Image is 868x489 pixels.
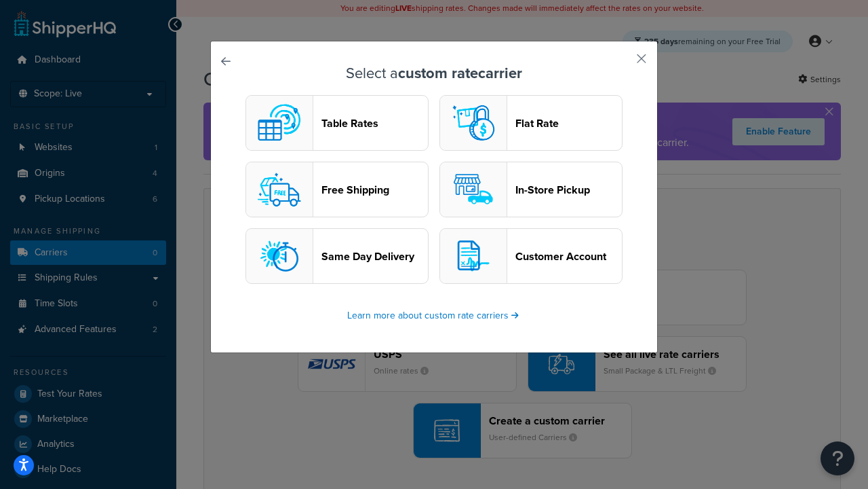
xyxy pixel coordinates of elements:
button: sameday logoSame Day Delivery [245,228,429,284]
button: flat logoFlat Rate [439,95,623,151]
button: customerAccount logoCustomer Account [439,228,623,284]
header: Table Rates [321,117,428,130]
header: Flat Rate [515,117,622,130]
button: free logoFree Shipping [245,162,429,217]
header: Same Day Delivery [321,250,428,263]
img: pickup logo [446,162,500,217]
button: pickup logoIn-Store Pickup [439,162,623,217]
img: customerAccount logo [446,229,500,283]
header: Customer Account [515,250,622,263]
h3: Select a [245,65,623,81]
a: Learn more about custom rate carriers [347,308,521,323]
img: custom logo [252,96,307,150]
img: flat logo [446,96,500,150]
img: sameday logo [252,229,307,283]
header: In-Store Pickup [515,183,622,196]
img: free logo [252,162,307,217]
header: Free Shipping [321,183,428,196]
button: custom logoTable Rates [245,95,429,151]
strong: custom rate carrier [398,62,522,84]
